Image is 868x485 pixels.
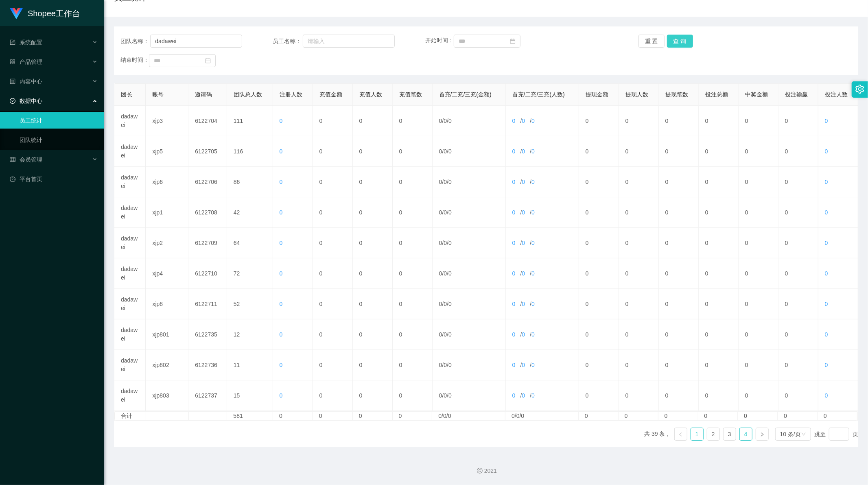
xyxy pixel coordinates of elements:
a: 1 [691,428,703,440]
td: 0 [353,106,393,136]
span: 0 [522,118,525,124]
td: 0 [353,197,393,228]
td: 0 [313,412,353,420]
td: / / [506,380,579,411]
td: 0 [313,258,353,289]
span: 0 [825,331,828,338]
td: 0 [778,258,818,289]
td: dadawei [114,350,146,380]
td: / / [433,289,506,319]
span: 0 [825,148,828,155]
span: 0 [439,392,442,399]
td: dadawei [114,258,146,289]
a: 团队统计 [20,132,98,148]
td: 6122709 [188,228,227,258]
i: 图标: appstore-o [10,59,15,65]
td: 0 [619,289,659,319]
td: 6122735 [188,319,227,350]
td: 0 [619,197,659,228]
td: dadawei [114,136,146,167]
td: 0 [619,106,659,136]
li: 下一页 [756,428,769,441]
span: 0 [439,331,442,338]
span: 0 [444,301,447,307]
td: / / [506,167,579,197]
td: 0 [313,289,353,319]
span: 0 [280,270,283,277]
td: 0 [579,258,619,289]
td: dadawei [114,228,146,258]
td: 0 [619,167,659,197]
td: xjp4 [146,258,188,289]
span: 0 [522,362,525,368]
td: 6122705 [188,136,227,167]
td: 0 [699,380,739,411]
span: 0 [522,240,525,246]
td: 0 [738,412,778,420]
td: dadawei [114,167,146,197]
span: 0 [448,209,452,216]
td: xjp2 [146,228,188,258]
span: 团队总人数 [234,91,262,98]
span: 0 [512,118,516,124]
li: 3 [723,428,736,441]
span: 0 [444,270,447,277]
span: 0 [439,148,442,155]
span: 0 [280,331,283,338]
td: 15 [227,380,273,411]
span: 0 [444,148,447,155]
i: 图标: calendar [510,38,516,44]
span: 0 [444,240,447,246]
td: 6122711 [188,289,227,319]
span: 提现笔数 [665,91,688,98]
td: 0 [739,228,778,258]
span: 提现人数 [625,91,648,98]
span: 首充/二充/三充(金额) [439,91,492,98]
td: 6122704 [188,106,227,136]
td: / / [506,258,579,289]
td: 0 [778,167,818,197]
td: 0 [699,197,739,228]
td: xjp1 [146,197,188,228]
td: 0 [778,289,818,319]
td: / / [506,319,579,350]
td: 0 [393,106,433,136]
td: 0 [739,319,778,350]
span: 0 [531,270,535,277]
span: 0 [531,301,535,307]
span: 0 [825,270,828,277]
td: 0 [739,380,778,411]
span: 员工名称： [273,37,302,46]
span: 0 [444,179,447,185]
td: 0 [699,228,739,258]
span: 结束时间： [120,57,149,63]
td: 0 [619,136,659,167]
span: 数据中心 [10,98,42,104]
li: 4 [739,428,752,441]
span: 0 [280,148,283,155]
span: 会员管理 [10,156,42,163]
span: 0 [448,118,452,124]
span: 0 [531,331,535,338]
span: 0 [439,209,442,216]
td: xjp803 [146,380,188,411]
td: 0/0/0 [505,412,579,420]
span: 0 [280,179,283,185]
td: 0 [699,350,739,380]
img: logo.9652507e.png [10,8,23,20]
td: 0 [659,319,699,350]
td: / / [433,167,506,197]
td: 6122706 [188,167,227,197]
i: 图标: calendar [205,58,211,63]
span: 0 [448,392,452,399]
td: / / [433,380,506,411]
span: 0 [825,209,828,216]
i: 图标: form [10,39,15,45]
td: / / [506,136,579,167]
span: 0 [439,118,442,124]
i: 图标: left [678,432,683,437]
span: 充值金额 [319,91,342,98]
td: 0 [739,106,778,136]
span: 邀请码 [195,91,212,98]
span: 中奖金额 [745,91,768,98]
